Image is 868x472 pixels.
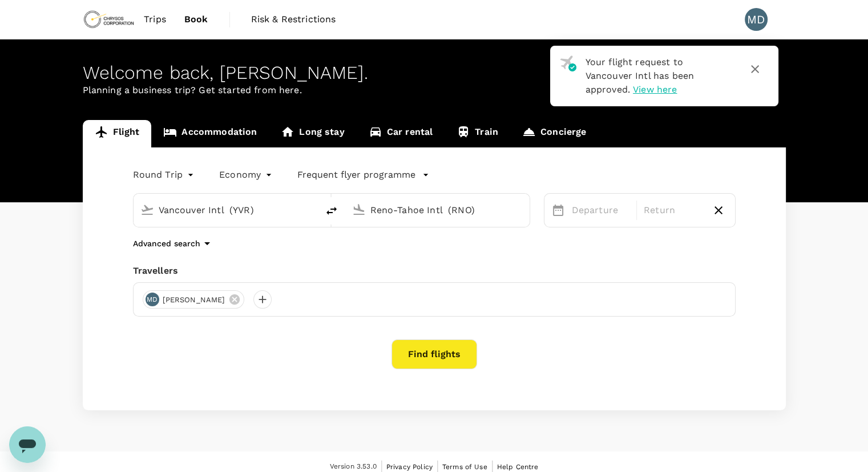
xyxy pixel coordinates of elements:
img: flight-approved [560,55,576,71]
input: Depart from [159,201,294,219]
span: Trips [144,13,166,26]
button: Find flights [391,339,477,369]
img: Chrysos Corporation [83,7,135,32]
a: Long stay [269,120,356,147]
p: Advanced search [133,238,200,249]
button: Frequent flyer programme [297,168,429,182]
div: MD [146,293,159,306]
div: Travellers [133,264,736,278]
a: Concierge [510,120,598,147]
span: Privacy Policy [386,463,433,471]
a: Car rental [357,120,445,147]
iframe: Button to launch messaging window [9,426,46,463]
button: Open [310,209,312,211]
span: Book [184,13,208,26]
span: Help Centre [497,463,539,471]
div: Welcome back , [PERSON_NAME] . [83,62,786,83]
button: Advanced search [133,237,214,250]
span: Terms of Use [442,463,487,471]
div: Round Trip [133,166,197,184]
a: Accommodation [151,120,269,147]
a: Flight [83,120,152,147]
button: delete [318,197,345,225]
p: Return [644,203,702,217]
input: Going to [370,201,506,219]
span: Your flight request to Vancouver Intl has been approved. [586,57,694,95]
div: MD[PERSON_NAME] [143,290,245,309]
span: View here [633,84,677,95]
div: MD [745,8,768,31]
a: Train [445,120,510,147]
span: [PERSON_NAME] [156,294,232,306]
span: Risk & Restrictions [251,13,336,26]
div: Economy [219,166,274,184]
p: Frequent flyer programme [297,168,415,182]
p: Planning a business trip? Get started from here. [83,83,786,97]
button: Open [522,209,524,211]
p: Departure [572,203,630,217]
